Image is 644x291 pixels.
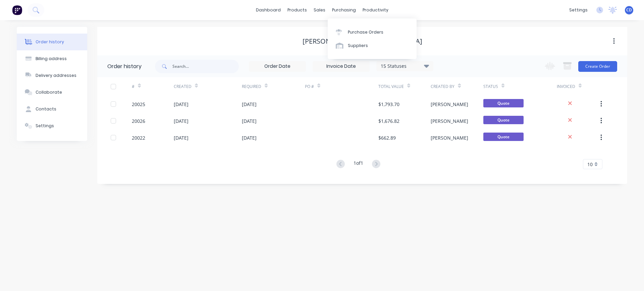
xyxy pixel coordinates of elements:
[36,56,67,62] div: Billing address
[132,117,145,125] div: 20026
[348,43,368,49] div: Suppliers
[378,84,404,90] div: Total Value
[242,134,257,141] div: [DATE]
[566,5,591,15] div: settings
[242,101,257,108] div: [DATE]
[431,117,468,125] div: [PERSON_NAME]
[132,101,145,108] div: 20025
[174,77,242,96] div: Created
[578,61,617,72] button: Create Order
[431,77,483,96] div: Created By
[354,159,363,169] div: 1 of 1
[483,99,524,107] span: Quote
[36,106,56,112] div: Contacts
[242,84,261,90] div: Required
[557,84,575,90] div: Invoiced
[483,77,557,96] div: Status
[253,5,284,15] a: dashboard
[132,134,145,141] div: 20022
[36,39,64,45] div: Order history
[483,116,524,124] span: Quote
[328,39,417,52] a: Suppliers
[359,5,392,15] div: productivity
[12,5,22,15] img: Factory
[431,134,468,141] div: [PERSON_NAME]
[328,25,417,39] a: Purchase Orders
[17,117,87,134] button: Settings
[174,101,189,108] div: [DATE]
[557,77,599,96] div: Invoiced
[36,89,62,95] div: Collaborate
[17,34,87,50] button: Order history
[17,50,87,67] button: Billing address
[431,101,468,108] div: [PERSON_NAME]
[303,37,422,45] div: [PERSON_NAME][GEOGRAPHIC_DATA]
[132,84,135,90] div: #
[483,133,524,141] span: Quote
[174,117,189,125] div: [DATE]
[249,61,306,71] input: Order Date
[329,5,359,15] div: purchasing
[626,7,632,13] span: CD
[587,161,593,168] span: 10
[431,84,454,90] div: Created By
[378,101,399,108] div: $1,793.70
[348,29,383,35] div: Purchase Orders
[377,62,433,70] div: 15 Statuses
[17,101,87,117] button: Contacts
[310,5,329,15] div: sales
[378,134,396,141] div: $662.89
[174,84,192,90] div: Created
[132,77,174,96] div: #
[17,84,87,101] button: Collaborate
[305,84,314,90] div: PO #
[107,62,142,70] div: Order history
[313,61,369,71] input: Invoice Date
[242,117,257,125] div: [DATE]
[172,60,239,73] input: Search...
[284,5,310,15] div: products
[305,77,378,96] div: PO #
[483,84,498,90] div: Status
[242,77,305,96] div: Required
[174,134,189,141] div: [DATE]
[17,67,87,84] button: Delivery addresses
[36,72,76,79] div: Delivery addresses
[378,77,431,96] div: Total Value
[36,123,54,129] div: Settings
[378,117,399,125] div: $1,676.82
